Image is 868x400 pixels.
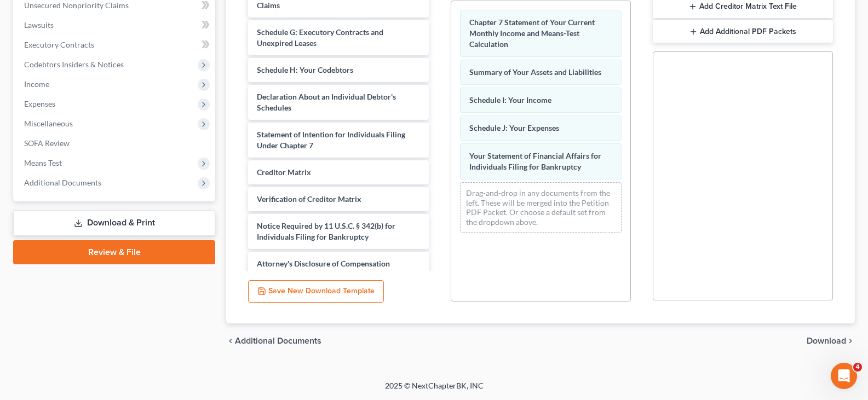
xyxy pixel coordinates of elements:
[235,337,321,345] span: Additional Documents
[24,178,101,187] span: Additional Documents
[13,210,215,236] a: Download & Print
[257,130,405,150] span: Statement of Intention for Individuals Filing Under Chapter 7
[257,92,396,112] span: Declaration About an Individual Debtor's Schedules
[24,119,73,128] span: Miscellaneous
[469,123,559,132] span: Schedule J: Your Expenses
[846,337,855,345] i: chevron_right
[226,337,321,345] a: chevron_left Additional Documents
[15,35,215,55] a: Executory Contracts
[257,167,311,177] span: Creditor Matrix
[807,337,846,345] span: Download
[257,221,395,241] span: Notice Required by 11 U.S.C. § 342(b) for Individuals Filing for Bankruptcy
[15,134,215,153] a: SOFA Review
[248,280,384,303] button: Save New Download Template
[13,240,215,264] a: Review & File
[24,1,129,10] span: Unsecured Nonpriority Claims
[24,40,94,49] span: Executory Contracts
[469,95,551,105] span: Schedule I: Your Income
[257,194,361,204] span: Verification of Creditor Matrix
[257,65,353,74] span: Schedule H: Your Codebtors
[122,380,746,400] div: 2025 © NextChapterBK, INC
[460,182,622,233] div: Drag-and-drop in any documents from the left. These will be merged into the Petition PDF Packet. ...
[24,138,70,148] span: SOFA Review
[226,337,235,345] i: chevron_left
[469,18,595,49] span: Chapter 7 Statement of Your Current Monthly Income and Means-Test Calculation
[24,60,124,69] span: Codebtors Insiders & Notices
[807,337,855,345] button: Download chevron_right
[24,99,55,108] span: Expenses
[653,20,833,43] button: Add Additional PDF Packets
[831,363,857,389] iframe: Intercom live chat
[24,79,49,89] span: Income
[469,67,601,77] span: Summary of Your Assets and Liabilities
[15,15,215,35] a: Lawsuits
[24,20,54,30] span: Lawsuits
[469,151,601,171] span: Your Statement of Financial Affairs for Individuals Filing for Bankruptcy
[24,158,62,167] span: Means Test
[257,259,390,268] span: Attorney's Disclosure of Compensation
[257,27,383,48] span: Schedule G: Executory Contracts and Unexpired Leases
[853,363,862,372] span: 4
